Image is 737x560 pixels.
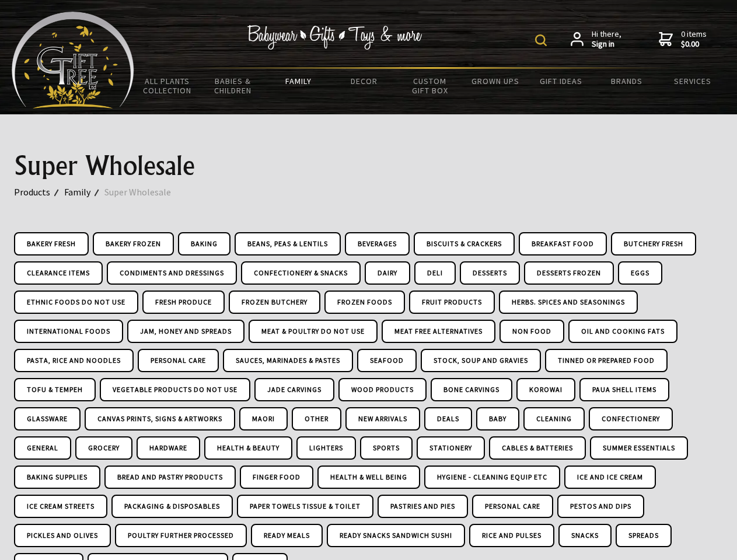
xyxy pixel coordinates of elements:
a: Butchery Fresh [611,232,696,256]
a: Glassware [14,407,81,430]
a: All Plants Collection [134,69,200,103]
a: Seafood [357,349,417,372]
a: Poultry Further Processed [115,524,247,547]
a: Pastries And Pies [378,495,468,518]
a: 0 items$0.00 [659,29,707,50]
a: Maori [239,407,288,430]
a: Snacks [558,524,612,547]
a: Ready Meals [251,524,323,547]
a: Lighters [296,436,356,460]
a: Personal Care [138,349,219,372]
a: Babies & Children [200,69,266,103]
a: Gift Ideas [528,69,594,93]
a: Bone Carvings [431,378,512,401]
a: Herbs. Spices and Seasonings [499,290,638,314]
a: Jade Carvings [254,378,334,401]
a: Hi there,Sign in [571,29,621,50]
a: Sauces, Marinades & Pastes [223,349,353,372]
a: Other [292,407,341,430]
a: Meat & Poultry DO NOT USE [249,320,378,343]
img: Babyware - Gifts - Toys and more... [12,12,134,108]
a: Sports [360,436,413,460]
a: Health & Well Being [317,466,420,489]
a: International Foods [14,320,123,343]
a: Bakery Fresh [14,232,89,256]
a: Meat Free Alternatives [382,320,495,343]
span: Hi there, [592,29,621,50]
a: Baby [476,407,519,430]
a: Summer Essentials [590,436,688,460]
a: Tofu & Tempeh [14,378,96,401]
a: Breakfast Food [519,232,607,256]
a: Dairy [365,261,410,285]
a: Ready Snacks Sandwich Sushi [327,524,465,547]
a: Wood Products [338,378,427,401]
a: Custom Gift Box [397,69,463,103]
a: New Arrivals [345,407,420,430]
a: Confectionery [589,407,673,430]
a: Hardware [137,436,200,460]
a: Frozen Foods [324,290,405,314]
a: Ice And Ice Cream [564,466,656,489]
strong: Sign in [592,39,621,50]
a: Spreads [616,524,672,547]
a: Cleaning [523,407,585,430]
a: Brands [594,69,660,93]
a: Pestos And Dips [557,495,644,518]
a: Baking [178,232,230,256]
a: Beverages [345,232,410,256]
a: Stock, Soup and Gravies [421,349,541,372]
a: Finger Food [240,466,313,489]
a: Ethnic Foods DO NOT USE [14,290,138,314]
a: Pasta, Rice and Noodles [14,349,134,372]
img: product search [535,34,547,46]
a: Hygiene - Cleaning Equip Etc [424,466,560,489]
a: Family [266,69,331,93]
a: Paua Shell Items [579,378,669,401]
a: Fresh Produce [142,290,225,314]
a: Deals [424,407,472,430]
a: Ice Cream Streets [14,495,107,518]
a: Bread And Pastry Products [104,466,236,489]
a: Oil and Cooking Fats [568,320,677,343]
a: Canvas Prints, Signs & Artworks [85,407,235,430]
a: Bakery Frozen [93,232,174,256]
h1: Super Wholesale [14,152,724,180]
a: Jam, Honey and Spreads [127,320,244,343]
a: Frozen Butchery [229,290,320,314]
a: Non Food [500,320,564,343]
a: Packaging & Disposables [111,495,233,518]
a: Stationery [417,436,485,460]
a: Confectionery & Snacks [241,261,361,285]
a: Fruit Products [409,290,495,314]
a: Desserts [460,261,520,285]
a: Desserts Frozen [524,261,614,285]
span: 0 items [681,29,707,50]
a: Tinned or Prepared Food [545,349,668,372]
a: Pickles And Olives [14,524,111,547]
a: Personal Care [472,495,553,518]
a: Grocery [75,436,132,460]
a: Korowai [516,378,575,401]
a: Clearance Items [14,261,103,285]
a: Health & Beauty [204,436,292,460]
img: Babywear - Gifts - Toys & more [247,25,422,50]
a: Deli [414,261,456,285]
a: Paper Towels Tissue & Toilet [237,495,373,518]
a: Beans, Peas & Lentils [235,232,341,256]
a: Products [14,184,64,199]
a: Vegetable Products DO NOT USE [100,378,250,401]
a: General [14,436,71,460]
a: Condiments and Dressings [107,261,237,285]
a: Rice And Pulses [469,524,554,547]
a: Decor [331,69,397,93]
a: Super Wholesale [104,184,185,199]
a: Grown Ups [463,69,529,93]
a: Baking Supplies [14,466,100,489]
a: Cables & Batteries [489,436,586,460]
a: Family [64,184,104,199]
a: Eggs [618,261,662,285]
a: Biscuits & Crackers [414,232,515,256]
strong: $0.00 [681,39,707,50]
a: Services [660,69,726,93]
